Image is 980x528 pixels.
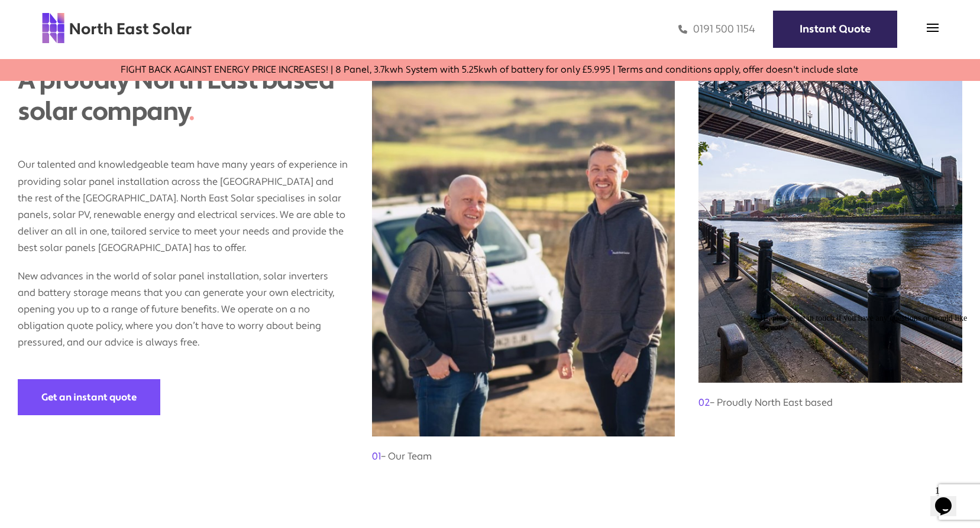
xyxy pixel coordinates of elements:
[18,65,348,128] div: A proudly North East based solar company
[755,309,968,475] iframe: chat widget
[372,450,381,462] span: 01
[698,396,710,409] span: 02
[698,34,962,383] img: Tyne bridge
[698,383,962,411] h3: – Proudly North East based
[927,22,939,34] img: menu icon
[773,11,897,48] a: Instant Quote
[930,481,968,516] iframe: chat widget
[678,22,687,36] img: phone icon
[372,436,675,465] h3: – Our Team
[18,157,348,256] p: Our talented and knowledgeable team have many years of experience in providing solar panel instal...
[5,5,218,24] div: Hi, please get in touch if you have any questions or would like a quote.
[18,256,348,351] p: New advances in the world of solar panel installation, solar inverters and battery storage means ...
[372,81,675,465] a: 01– Our Team
[678,22,755,36] a: 0191 500 1154
[698,34,962,465] a: Tyne bridge 02– Proudly North East based
[5,5,212,23] span: Hi, please get in touch if you have any questions or would like a quote.
[41,12,192,44] img: north east solar logo
[18,379,160,415] a: Get an instant quote
[189,95,195,128] span: .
